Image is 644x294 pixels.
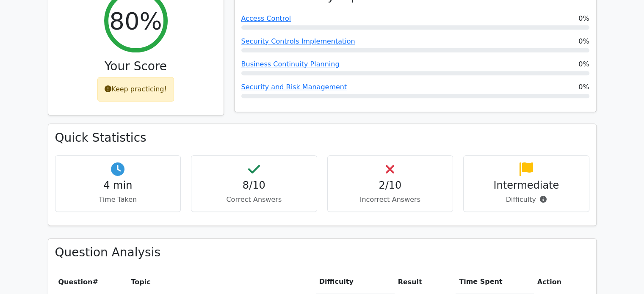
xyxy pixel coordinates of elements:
h4: 8/10 [198,179,310,192]
p: Difficulty [470,195,582,205]
th: Difficulty [316,270,395,294]
h3: Quick Statistics [55,131,589,145]
a: Security and Risk Management [241,83,347,91]
h4: 2/10 [334,179,446,192]
div: Keep practicing! [97,77,174,102]
a: Business Continuity Planning [241,60,340,68]
th: Action [534,270,589,294]
span: 0% [578,36,589,47]
h3: Your Score [55,59,217,74]
th: # [55,270,128,294]
span: Question [58,278,93,286]
h4: 4 min [62,179,174,192]
th: Topic [127,270,315,294]
th: Result [395,270,456,294]
p: Correct Answers [198,195,310,205]
span: 0% [578,14,589,24]
h3: Question Analysis [55,245,589,260]
h2: 80% [109,7,162,35]
span: 0% [578,59,589,69]
p: Incorrect Answers [334,195,446,205]
a: Security Controls Implementation [241,37,355,45]
h4: Intermediate [470,179,582,192]
th: Time Spent [456,270,533,294]
span: 0% [578,82,589,92]
p: Time Taken [62,195,174,205]
a: Access Control [241,14,291,22]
